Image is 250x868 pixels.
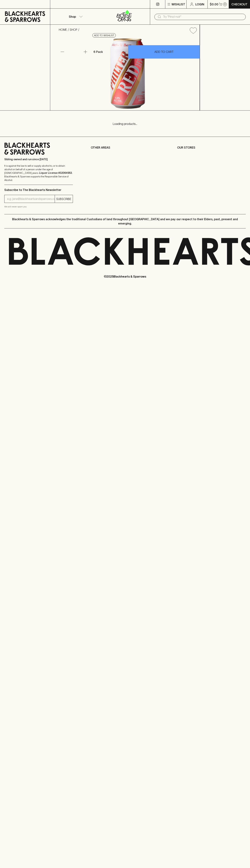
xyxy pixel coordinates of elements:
p: Wishlist [172,2,185,6]
p: Subscribe to The Blackhearts Newsletter [4,188,73,192]
p: Blackhearts & Sparrows acknowledges the traditional Custodians of land throughout [GEOGRAPHIC_DAT... [7,217,243,226]
a: HOME [59,28,67,31]
p: $0.00 [210,2,218,6]
img: 52208.png [56,37,200,110]
div: 6 Pack [92,48,128,55]
p: Shop [69,14,76,19]
p: SUBSCRIBE [56,197,71,201]
input: Try "Pinot noir" [163,14,243,20]
strong: Liquor License #32064953 [39,171,72,174]
p: We will never spam you [4,205,73,208]
p: OTHER AREAS [91,145,159,150]
p: ADD TO CART [154,50,174,54]
button: ADD TO CART [128,45,200,59]
button: SUBSCRIBE [55,195,73,203]
p: Checkout [231,2,247,6]
p: It is against the law to sell or supply alcohol to, or to obtain alcohol on behalf of a person un... [4,164,73,182]
button: Shop [50,9,100,24]
a: SHOP [70,28,77,31]
p: 0 [224,3,226,5]
p: Sibling owned and run since [DATE] [4,158,73,161]
button: Add to wishlist [92,33,116,38]
p: Login [195,2,204,6]
p: 6 Pack [93,50,103,54]
input: e.g. jane@blackheartsandsparrows.com.au [7,196,55,202]
p: ⠀ [50,2,53,6]
button: Add to wishlist [188,26,198,35]
p: OUR STORES [177,145,246,150]
p: Loading products... [4,122,246,126]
